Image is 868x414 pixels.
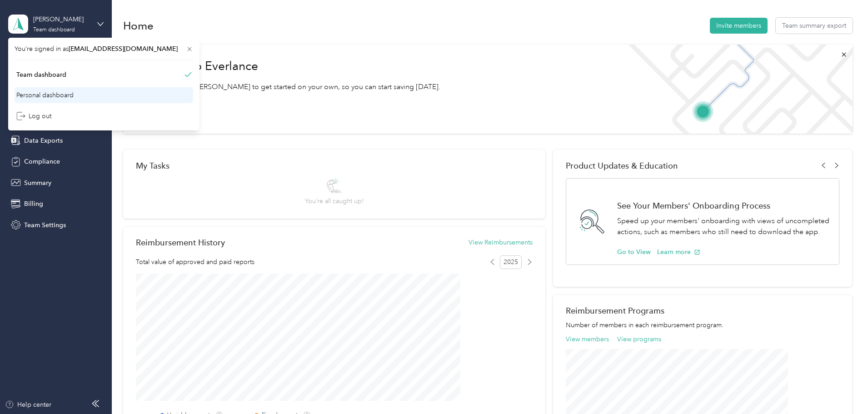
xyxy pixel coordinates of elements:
[69,45,178,53] span: [EMAIL_ADDRESS][DOMAIN_NAME]
[566,161,678,170] span: Product Updates & Education
[710,18,768,34] button: Invite members
[617,215,829,238] p: Speed up your members' onboarding with views of uncompleted actions, such as members who still ne...
[776,18,853,34] button: Team summary export
[24,220,66,230] span: Team Settings
[24,136,63,145] span: Data Exports
[500,255,522,269] span: 2025
[5,400,51,409] button: Help center
[136,257,254,267] span: Total value of approved and paid reports
[136,81,440,93] p: Read our step-by-[PERSON_NAME] to get started on your own, so you can start saving [DATE].
[136,161,533,170] div: My Tasks
[123,21,154,30] h1: Home
[24,199,43,209] span: Billing
[566,306,839,315] h2: Reimbursement Programs
[617,201,829,210] h1: See Your Members' Onboarding Process
[24,157,60,166] span: Compliance
[469,238,533,247] button: View Reimbursements
[566,320,839,330] p: Number of members in each reimbursement program.
[136,59,440,74] h1: Welcome to Everlance
[657,247,700,257] button: Learn more
[24,178,51,188] span: Summary
[33,15,90,24] div: [PERSON_NAME]
[817,363,868,414] iframe: Everlance-gr Chat Button Frame
[16,111,51,121] div: Log out
[33,27,75,33] div: Team dashboard
[617,334,661,344] button: View programs
[566,334,609,344] button: View members
[619,45,852,134] img: Welcome to everlance
[617,247,651,257] button: Go to View
[16,90,74,100] div: Personal dashboard
[15,44,193,54] span: You’re signed in as
[305,196,364,206] span: You’re all caught up!
[136,238,225,247] h2: Reimbursement History
[16,70,66,80] div: Team dashboard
